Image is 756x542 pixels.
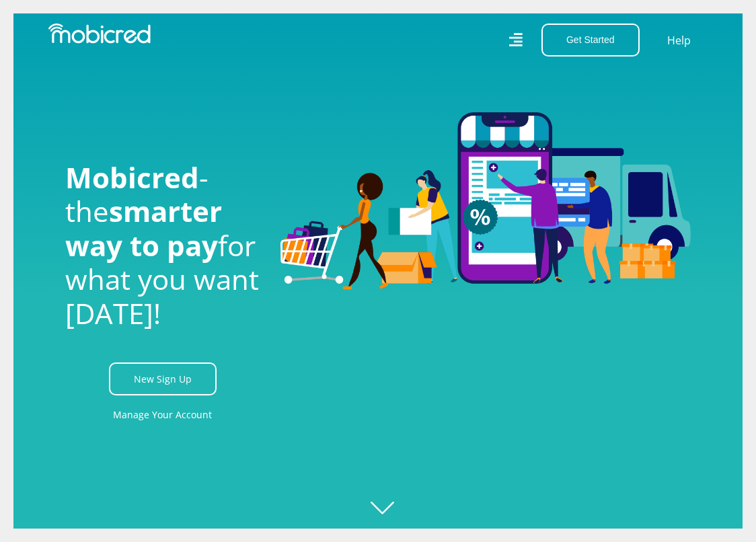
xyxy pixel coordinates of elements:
[113,399,212,430] a: Manage Your Account
[667,32,691,49] a: Help
[109,362,217,395] a: New Sign Up
[65,161,260,330] h1: - the for what you want [DATE]!
[280,112,691,290] img: Welcome to Mobicred
[48,24,151,44] img: Mobicred
[541,24,640,56] button: Get Started
[65,192,222,264] span: smarter way to pay
[65,158,199,196] span: Mobicred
